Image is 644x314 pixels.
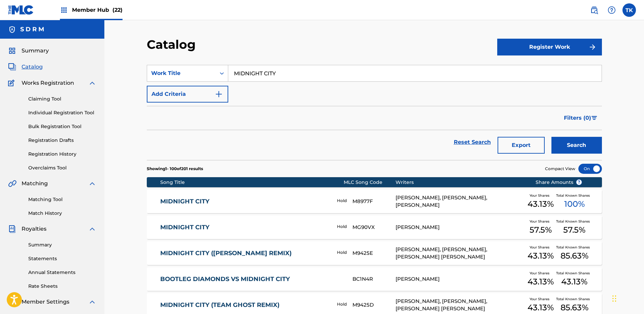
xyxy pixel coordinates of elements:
[536,179,582,186] span: Share Amounts
[588,43,597,51] img: f7272a7cc735f4ea7f67.svg
[622,3,636,17] div: User Menu
[352,249,396,257] div: M9425E
[576,180,582,185] span: ?
[8,180,16,188] img: Matching
[396,224,525,231] div: [PERSON_NAME]
[28,269,96,276] a: Annual Statements
[28,196,96,203] a: Matching Tool
[561,302,588,314] span: 85.63 %
[528,198,554,210] span: 43.13 %
[344,179,396,186] div: MLC Song Code
[563,224,585,236] span: 57.5 %
[337,301,347,307] p: Hold
[561,276,587,288] span: 43.13 %
[160,198,328,205] a: MIDNIGHT CITY
[28,283,96,290] a: Rate Sheets
[88,298,96,306] img: expand
[396,275,525,283] div: [PERSON_NAME]
[564,114,591,122] span: Filters ( 0 )
[88,79,96,87] img: expand
[497,39,602,55] button: Register Work
[72,6,123,14] span: Member Hub
[8,47,49,55] a: SummarySummary
[28,123,96,130] a: Bulk Registration Tool
[22,225,46,233] span: Royalties
[28,109,96,116] a: Individual Registration Tool
[556,219,592,224] span: Total Known Shares
[556,193,592,198] span: Total Known Shares
[8,225,16,233] img: Royalties
[605,3,618,17] div: Help
[28,95,96,103] a: Claiming Tool
[556,297,592,302] span: Total Known Shares
[20,26,44,33] h5: S D R M
[612,288,616,309] div: Drag
[160,224,328,231] a: MIDNIGHT CITY
[147,166,203,172] p: Showing 1 - 100 of 201 results
[528,302,554,314] span: 43.13 %
[396,194,525,209] div: [PERSON_NAME], [PERSON_NAME], [PERSON_NAME]
[8,63,43,71] a: CatalogCatalog
[147,65,602,160] form: Search Form
[587,3,601,17] a: Public Search
[147,37,199,52] h2: Catalog
[147,86,228,103] button: Add Criteria
[28,151,96,158] a: Registration History
[28,255,96,262] a: Statements
[396,246,525,261] div: [PERSON_NAME], [PERSON_NAME], [PERSON_NAME] [PERSON_NAME]
[8,5,34,15] img: MLC Logo
[160,249,328,257] a: MIDNIGHT CITY ([PERSON_NAME] REMIX)
[530,219,552,224] span: Your Shares
[22,298,69,306] span: Member Settings
[530,224,552,236] span: 57.5 %
[215,90,223,98] img: 9d2ae6d4665cec9f34b9.svg
[28,241,96,248] a: Summary
[608,6,616,14] img: help
[352,301,396,309] div: M9425D
[112,7,123,13] span: (22)
[545,166,575,172] span: Compact View
[530,193,552,198] span: Your Shares
[591,116,597,120] img: filter
[352,275,396,283] div: BC1N4R
[590,6,598,14] img: search
[160,301,328,309] a: MIDNIGHT CITY (TEAM GHOST REMIX)
[530,297,552,302] span: Your Shares
[8,47,16,55] img: Summary
[530,271,552,276] span: Your Shares
[28,137,96,144] a: Registration Drafts
[561,250,588,262] span: 85.63 %
[498,137,545,154] button: Export
[551,137,602,154] button: Search
[88,180,96,188] img: expand
[22,79,74,87] span: Works Registration
[8,79,17,87] img: Works Registration
[160,275,343,283] a: BOOTLEG DIAMONDS VS MIDNIGHT CITY
[352,198,396,205] div: M8977F
[396,298,525,313] div: [PERSON_NAME], [PERSON_NAME], [PERSON_NAME] [PERSON_NAME]
[8,26,16,34] img: Accounts
[610,282,644,314] iframe: Chat Widget
[88,225,96,233] img: expand
[337,224,347,230] p: Hold
[564,198,585,210] span: 100 %
[28,210,96,217] a: Match History
[22,63,43,71] span: Catalog
[556,271,592,276] span: Total Known Shares
[22,180,48,188] span: Matching
[450,135,494,150] a: Reset Search
[352,224,396,231] div: MG90VX
[528,250,554,262] span: 43.13 %
[396,179,525,186] div: Writers
[337,249,347,256] p: Hold
[60,6,68,14] img: Top Rightsholders
[22,47,49,55] span: Summary
[560,110,602,126] button: Filters (0)
[28,164,96,171] a: Overclaims Tool
[8,63,16,71] img: Catalog
[160,179,344,186] div: Song Title
[151,69,212,77] div: Work Title
[337,198,347,204] p: Hold
[625,208,644,262] iframe: Resource Center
